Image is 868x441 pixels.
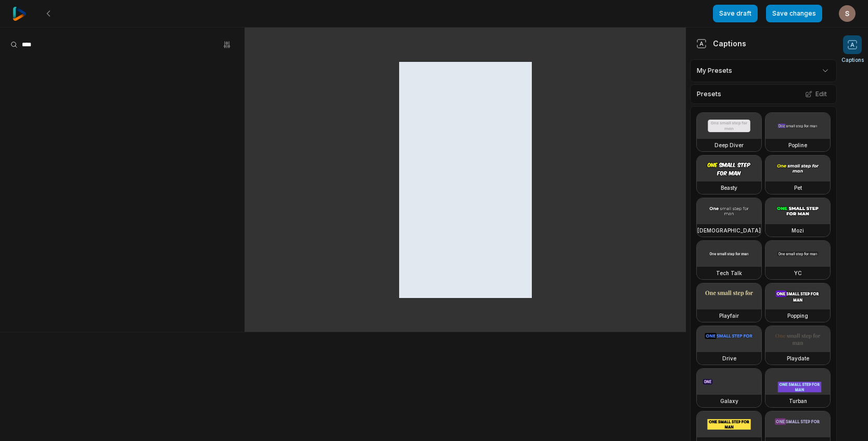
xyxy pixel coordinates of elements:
h3: Beasty [721,184,737,192]
h3: Popline [788,141,807,149]
button: Captions [841,35,864,64]
button: Edit [802,87,830,101]
div: Presets [690,84,837,104]
h3: Drive [722,354,736,362]
button: Save changes [766,5,822,22]
h3: Deep Diver [714,141,744,149]
h3: Playdate [787,354,809,362]
h3: Turban [789,397,807,405]
h3: Mozi [792,226,804,235]
div: My Presets [690,59,837,82]
div: Captions [696,38,746,49]
button: Save draft [713,5,758,22]
h3: YC [794,269,802,277]
h3: Playfair [719,312,739,320]
h3: Galaxy [720,397,738,405]
h3: Popping [787,312,808,320]
h3: Tech Talk [716,269,742,277]
h3: [DEMOGRAPHIC_DATA] [697,226,761,235]
h3: Pet [794,184,802,192]
span: Captions [841,56,864,64]
img: reap [12,7,27,21]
